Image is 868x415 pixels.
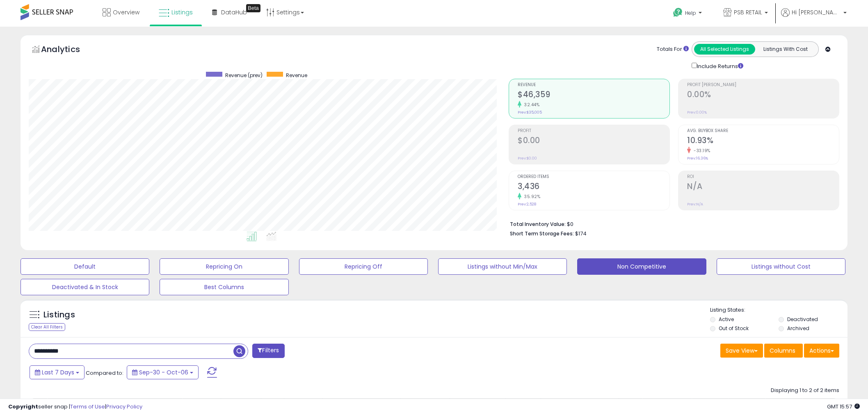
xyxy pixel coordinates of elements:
[792,8,841,16] span: Hi [PERSON_NAME]
[518,182,669,193] h2: 3,436
[687,156,708,161] small: Prev: 16.36%
[687,202,703,207] small: Prev: N/A
[827,403,860,410] span: 2025-10-14 15:57 GMT
[86,369,123,377] span: Compared to:
[8,403,38,410] strong: Copyright
[687,110,707,115] small: Prev: 0.00%
[518,129,669,133] span: Profit
[518,110,542,115] small: Prev: $35,005
[710,306,847,314] p: Listing States:
[8,403,142,411] div: seller snap | |
[438,258,567,275] button: Listings without Min/Max
[113,8,139,16] span: Overview
[21,258,149,275] button: Default
[667,1,710,27] a: Help
[42,368,74,376] span: Last 7 Days
[171,8,193,16] span: Listings
[720,344,763,358] button: Save View
[127,365,199,379] button: Sep-30 - Oct-06
[685,61,753,71] div: Include Returns
[787,316,818,323] label: Deactivated
[687,129,839,133] span: Avg. Buybox Share
[29,323,65,331] div: Clear All Filters
[781,8,847,27] a: Hi [PERSON_NAME]
[43,309,75,321] h5: Listings
[687,83,839,87] span: Profit [PERSON_NAME]
[685,9,696,16] span: Help
[771,387,839,394] div: Displaying 1 to 2 of 2 items
[734,8,762,16] span: PSB RETAIL
[160,258,288,275] button: Repricing On
[518,83,669,87] span: Revenue
[510,221,566,228] b: Total Inventory Value:
[691,148,710,154] small: -33.19%
[719,325,749,332] label: Out of Stock
[770,347,795,355] span: Columns
[694,44,755,55] button: All Selected Listings
[804,344,839,358] button: Actions
[521,194,540,200] small: 35.92%
[518,156,537,161] small: Prev: $0.00
[70,403,105,410] a: Terms of Use
[160,279,288,295] button: Best Columns
[764,344,803,358] button: Columns
[246,4,260,12] div: Tooltip anchor
[518,202,536,207] small: Prev: 2,528
[21,279,149,295] button: Deactivated & In Stock
[673,7,683,18] i: Get Help
[221,8,247,16] span: DataHub
[299,258,428,275] button: Repricing Off
[286,72,307,79] span: Revenue
[657,46,689,53] div: Totals For
[755,44,816,55] button: Listings With Cost
[787,325,809,332] label: Archived
[518,175,669,179] span: Ordered Items
[687,90,839,101] h2: 0.00%
[687,182,839,193] h2: N/A
[518,90,669,101] h2: $46,359
[510,219,833,228] li: $0
[687,136,839,147] h2: 10.93%
[139,368,188,376] span: Sep-30 - Oct-06
[687,175,839,179] span: ROI
[30,365,85,379] button: Last 7 Days
[719,316,734,323] label: Active
[225,72,263,79] span: Revenue (prev)
[521,102,539,108] small: 32.44%
[717,258,845,275] button: Listings without Cost
[106,403,142,410] a: Privacy Policy
[518,136,669,147] h2: $0.00
[577,258,706,275] button: Non Competitive
[41,43,96,57] h5: Analytics
[252,344,284,358] button: Filters
[510,230,574,237] b: Short Term Storage Fees:
[575,230,587,237] span: $174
